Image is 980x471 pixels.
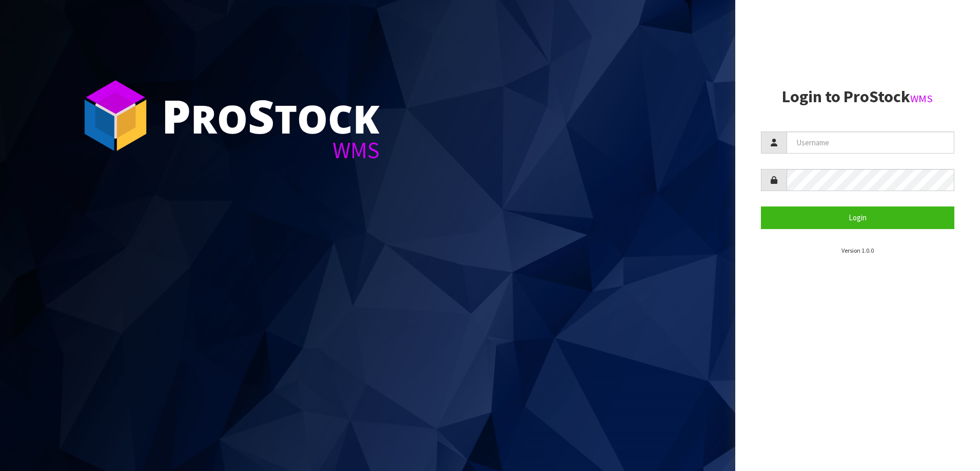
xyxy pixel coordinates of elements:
img: ProStock Cube [77,77,154,154]
div: ro tock [162,92,380,139]
input: Username [787,131,955,154]
small: WMS [910,92,933,105]
button: Login [761,206,955,229]
span: P [162,84,191,147]
small: Version 1.0.0 [841,247,874,254]
h2: Login to ProStock [761,88,955,106]
span: S [248,84,275,147]
div: WMS [162,139,380,162]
